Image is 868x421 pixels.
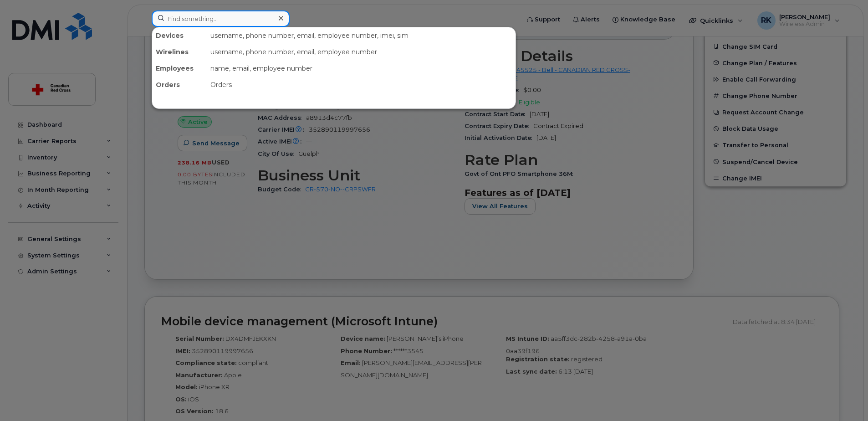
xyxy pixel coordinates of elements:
div: Orders [152,77,207,93]
div: Employees [152,60,207,77]
input: Find something... [152,10,290,27]
div: username, phone number, email, employee number [207,44,516,60]
div: name, email, employee number [207,60,516,77]
div: Wirelines [152,44,207,60]
div: username, phone number, email, employee number, imei, sim [207,27,516,44]
div: Devices [152,27,207,44]
div: Orders [207,77,516,93]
